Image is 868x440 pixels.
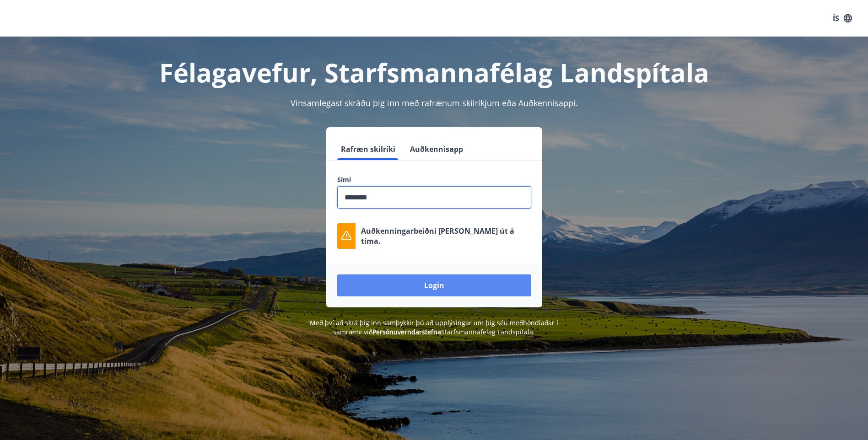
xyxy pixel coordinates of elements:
[828,10,857,27] button: ÍS
[291,97,578,108] span: Vinsamlegast skráðu þig inn með rafrænum skilríkjum eða Auðkennisappi.
[337,138,399,160] button: Rafræn skilríki
[337,274,531,296] button: Login
[361,226,531,246] p: Auðkenningarbeiðni [PERSON_NAME] út á tíma.
[337,175,531,184] label: Sími
[406,138,467,160] button: Auðkennisapp
[310,318,558,336] span: Með því að skrá þig inn samþykkir þú að upplýsingar um þig séu meðhöndlaðar í samræmi við Starfsm...
[372,327,441,336] a: Persónuverndarstefna
[116,55,753,90] h1: Félagavefur, Starfsmannafélag Landspítala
